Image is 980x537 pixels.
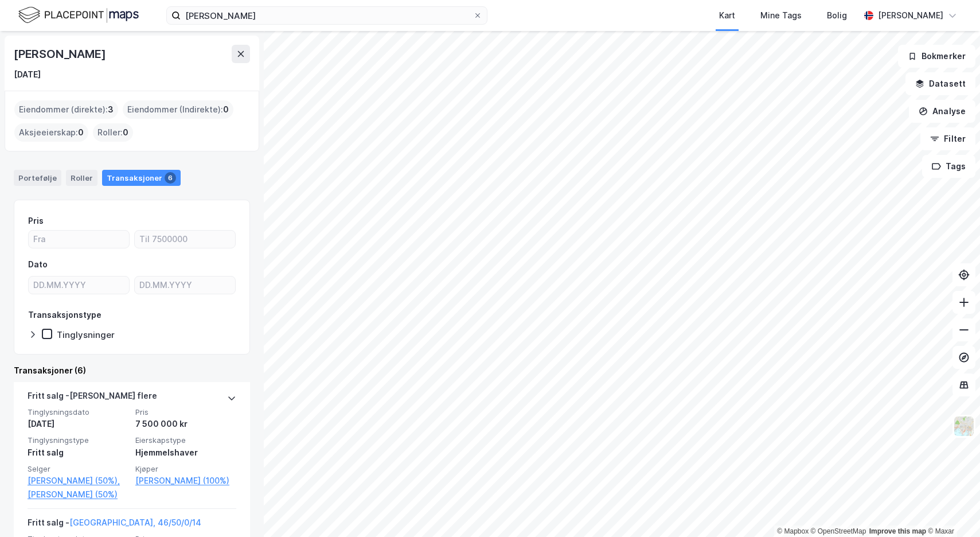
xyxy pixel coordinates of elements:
[28,258,48,271] div: Dato
[760,9,802,22] div: Mine Tags
[923,482,980,537] iframe: Chat Widget
[827,9,847,22] div: Bolig
[28,417,128,431] div: [DATE]
[29,277,129,294] input: DD.MM.YYYY
[135,417,236,431] div: 7 500 000 kr
[909,100,975,123] button: Analyse
[905,72,975,95] button: Datasett
[922,155,975,178] button: Tags
[28,308,101,322] div: Transaksjonstype
[29,231,129,248] input: Fra
[14,364,250,378] div: Transaksjoner (6)
[28,516,201,534] div: Fritt salg -
[135,277,235,294] input: DD.MM.YYYY
[135,435,236,445] span: Eierskapstype
[93,123,133,142] div: Roller :
[78,126,84,139] span: 0
[14,45,108,63] div: [PERSON_NAME]
[878,9,943,22] div: [PERSON_NAME]
[181,7,473,24] input: Søk på adresse, matrikkel, gårdeiere, leietakere eller personer
[123,126,128,139] span: 0
[719,9,735,22] div: Kart
[57,329,115,340] div: Tinglysninger
[28,435,128,445] span: Tinglysningstype
[165,172,176,184] div: 6
[28,214,44,228] div: Pris
[777,527,809,535] a: Mapbox
[108,103,114,116] span: 3
[923,482,980,537] div: Kontrollprogram for chat
[66,170,97,186] div: Roller
[28,389,157,407] div: Fritt salg - [PERSON_NAME] flere
[898,45,975,68] button: Bokmerker
[28,474,128,488] a: [PERSON_NAME] (50%),
[28,446,128,460] div: Fritt salg
[18,5,139,25] img: logo.f888ab2527a4732fd821a326f86c7f29.svg
[135,474,236,488] a: [PERSON_NAME] (100%)
[14,100,118,119] div: Eiendommer (direkte) :
[135,446,236,460] div: Hjemmelshaver
[102,170,181,186] div: Transaksjoner
[28,407,128,417] span: Tinglysningsdato
[135,407,236,417] span: Pris
[920,127,975,150] button: Filter
[135,231,235,248] input: Til 7500000
[69,517,201,527] a: [GEOGRAPHIC_DATA], 46/50/0/14
[28,488,128,501] a: [PERSON_NAME] (50%)
[135,464,236,474] span: Kjøper
[223,103,229,116] span: 0
[14,170,61,186] div: Portefølje
[14,68,41,81] div: [DATE]
[123,100,233,119] div: Eiendommer (Indirekte) :
[28,464,128,474] span: Selger
[811,527,866,535] a: OpenStreetMap
[14,123,88,142] div: Aksjeeierskap :
[869,527,926,535] a: Improve this map
[953,415,975,437] img: Z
